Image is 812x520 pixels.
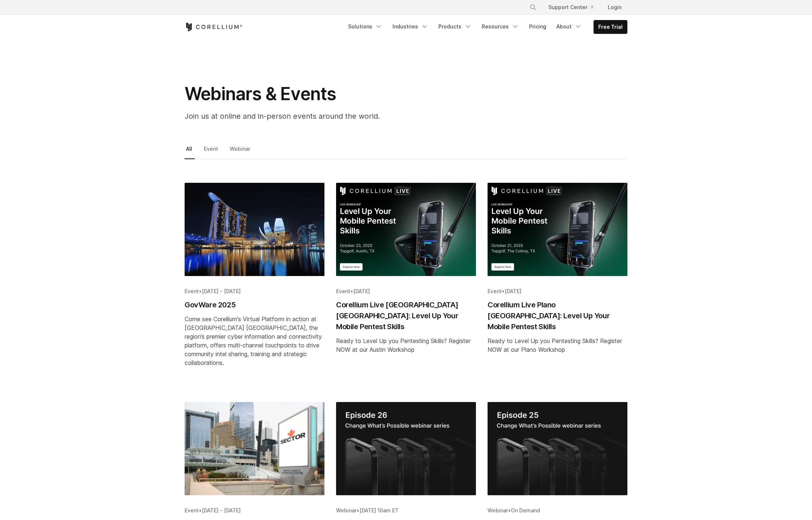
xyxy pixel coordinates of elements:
[185,402,324,495] img: SecTor 2025
[202,507,241,513] span: [DATE] - [DATE]
[185,315,324,367] div: Come see Corellium's Virtual Platform in action at [GEOGRAPHIC_DATA] [GEOGRAPHIC_DATA], the regio...
[336,507,356,513] span: Webinar
[336,288,350,294] span: Event
[185,288,324,295] div: •
[336,336,476,354] div: Ready to Level Up you Pentesting Skills? Register NOW at our Austin Workshop
[336,183,476,276] img: Corellium Live Austin TX: Level Up Your Mobile Pentest Skills
[511,507,540,513] span: On Demand
[488,288,502,294] span: Event
[185,299,324,310] h2: GovWare 2025
[488,336,627,354] div: Ready to Level Up you Pentesting Skills? Register NOW at our Plano Workshop
[488,288,627,295] div: •
[527,1,540,14] button: Search
[185,23,243,31] a: Corellium Home
[202,288,241,294] span: [DATE] - [DATE]
[344,20,627,34] div: Navigation Menu
[594,20,627,34] a: Free Trial
[477,20,523,33] a: Resources
[388,20,433,33] a: Industries
[185,83,476,105] h1: Webinars & Events
[488,299,627,332] h2: Corellium Live Plano [GEOGRAPHIC_DATA]: Level Up Your Mobile Pentest Skills
[185,507,199,513] span: Event
[488,507,627,514] div: •
[543,1,599,14] a: Support Center
[336,402,476,495] img: How to Get Started with iOS App Pentesting and Security in 2025
[185,288,199,294] span: Event
[185,183,324,276] img: GovWare 2025
[552,20,586,33] a: About
[185,111,476,122] p: Join us at online and in-person events around the world.
[488,402,627,495] img: Finding Vulnerabilities in Mobile Apps Faster
[353,288,370,294] span: [DATE]
[521,1,627,14] div: Navigation Menu
[228,144,253,159] a: Webinar
[359,507,399,513] span: [DATE] 10am ET
[488,183,627,276] img: Corellium Live Plano TX: Level Up Your Mobile Pentest Skills
[336,299,476,332] h2: Corellium Live [GEOGRAPHIC_DATA] [GEOGRAPHIC_DATA]: Level Up Your Mobile Pentest Skills
[344,20,387,33] a: Solutions
[202,144,221,159] a: Event
[525,20,551,33] a: Pricing
[336,288,476,295] div: •
[185,507,324,514] div: •
[434,20,476,33] a: Products
[488,507,508,513] span: Webinar
[505,288,521,294] span: [DATE]
[336,183,476,390] a: Blog post summary: Corellium Live Austin TX: Level Up Your Mobile Pentest Skills
[185,144,195,159] a: All
[336,507,476,514] div: •
[488,183,627,390] a: Blog post summary: Corellium Live Plano TX: Level Up Your Mobile Pentest Skills
[602,1,627,14] a: Login
[185,183,324,390] a: Blog post summary: GovWare 2025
